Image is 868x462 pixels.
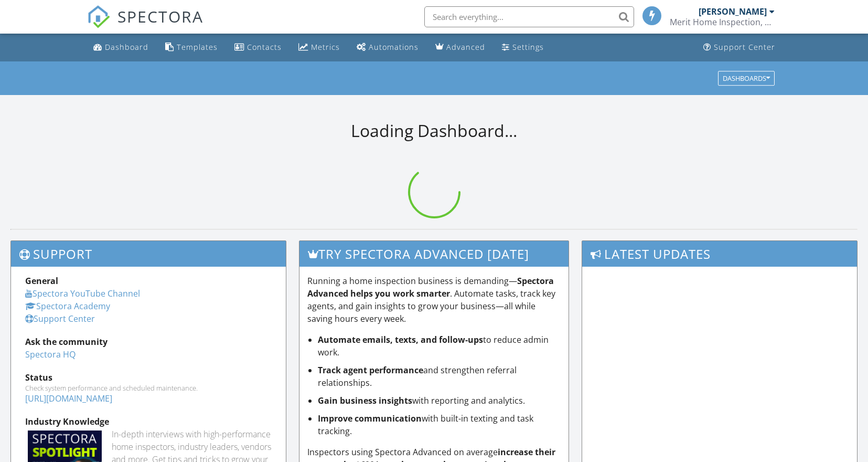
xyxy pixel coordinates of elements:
[307,275,554,299] strong: Spectora Advanced helps you work smarter
[318,394,560,407] li: with reporting and analytics.
[87,5,110,28] img: The Best Home Inspection Software - Spectora
[25,384,272,392] div: Check system performance and scheduled maintenance.
[307,275,560,325] p: Running a home inspection business is demanding— . Automate tasks, track key agents, and gain ins...
[670,17,775,27] div: Merit Home Inspection, LLC
[318,333,560,359] li: to reduce admin work.
[294,38,344,57] a: Metrics
[352,38,423,57] a: Automations (Basic)
[318,334,483,345] strong: Automate emails, texts, and follow-ups
[11,241,286,267] h3: Support
[582,241,857,267] h3: Latest Updates
[25,313,95,324] a: Support Center
[369,42,419,52] div: Automations
[318,413,422,424] strong: Improve communication
[89,38,153,57] a: Dashboard
[25,335,272,348] div: Ask the community
[699,38,779,57] a: Support Center
[512,42,544,52] div: Settings
[25,275,58,287] strong: General
[105,42,148,52] div: Dashboard
[25,349,76,360] a: Spectora HQ
[699,6,767,17] div: [PERSON_NAME]
[431,38,489,57] a: Advanced
[318,395,412,406] strong: Gain business insights
[498,38,548,57] a: Settings
[230,38,286,57] a: Contacts
[318,412,560,437] li: with built-in texting and task tracking.
[25,371,272,384] div: Status
[299,241,568,267] h3: Try spectora advanced [DATE]
[117,5,203,27] span: SPECTORA
[714,42,775,52] div: Support Center
[25,415,272,428] div: Industry Knowledge
[424,6,634,27] input: Search everything...
[446,42,485,52] div: Advanced
[311,42,340,52] div: Metrics
[87,14,203,36] a: SPECTORA
[25,300,110,312] a: Spectora Academy
[718,71,775,86] button: Dashboards
[723,75,770,82] div: Dashboards
[318,364,423,376] strong: Track agent performance
[318,364,560,389] li: and strengthen referral relationships.
[161,38,222,57] a: Templates
[25,288,140,299] a: Spectora YouTube Channel
[247,42,282,52] div: Contacts
[25,393,112,404] a: [URL][DOMAIN_NAME]
[177,42,218,52] div: Templates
